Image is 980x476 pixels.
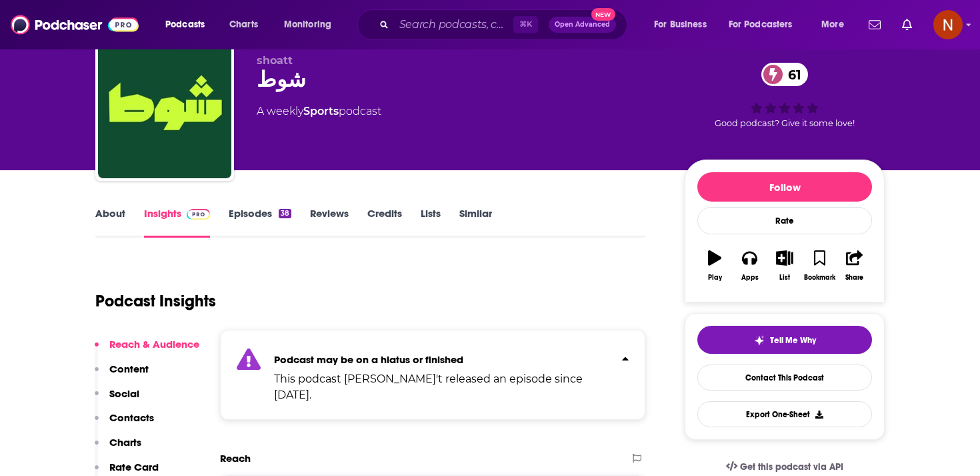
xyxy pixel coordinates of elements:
[11,12,139,37] img: Podchaser - Follow, Share and Rate Podcasts
[257,103,381,120] div: A weekly podcast
[645,14,723,35] button: open menu
[708,274,722,282] div: Play
[697,172,872,202] button: Follow
[720,14,812,35] button: open menu
[257,54,293,67] span: shoatt
[229,15,258,34] span: Charts
[685,54,885,137] div: 61Good podcast? Give it some love!
[804,274,835,282] div: Bookmark
[221,14,266,35] a: Charts
[897,13,917,36] a: Show notifications dropdown
[98,45,231,178] img: شوط
[770,335,816,346] span: Tell Me Why
[95,363,149,387] button: Content
[837,242,872,290] button: Share
[310,207,349,238] a: Reviews
[591,8,615,21] span: New
[697,365,872,391] a: Contact This Podcast
[284,15,331,34] span: Monitoring
[812,14,861,35] button: open menu
[229,207,291,238] a: Episodes38
[274,371,611,403] p: This podcast [PERSON_NAME]'t released an episode since [DATE].
[220,452,251,465] h2: Reach
[95,411,154,436] button: Contacts
[729,15,793,34] span: For Podcasters
[95,207,125,238] a: About
[279,209,291,218] div: 38
[654,15,707,34] span: For Business
[274,353,463,366] strong: Podcast may be on a hiatus or finished
[715,118,855,128] span: Good podcast? Give it some love!
[275,14,349,35] button: open menu
[697,242,732,290] button: Play
[459,207,492,238] a: Similar
[95,436,141,461] button: Charts
[549,17,616,33] button: Open AdvancedNew
[802,242,837,290] button: Bookmark
[767,242,802,290] button: List
[513,16,538,33] span: ⌘ K
[779,274,790,282] div: List
[754,335,765,346] img: tell me why sparkle
[109,411,154,424] p: Contacts
[697,401,872,427] button: Export One-Sheet
[845,274,863,282] div: Share
[109,436,141,449] p: Charts
[933,10,963,39] button: Show profile menu
[761,63,808,86] a: 61
[303,105,339,117] a: Sports
[740,461,843,473] span: Get this podcast via API
[95,291,216,311] h1: Podcast Insights
[109,387,139,400] p: Social
[933,10,963,39] img: User Profile
[775,63,808,86] span: 61
[697,207,872,234] div: Rate
[555,21,610,28] span: Open Advanced
[109,363,149,375] p: Content
[732,242,767,290] button: Apps
[165,15,205,34] span: Podcasts
[144,207,210,238] a: InsightsPodchaser Pro
[156,14,222,35] button: open menu
[421,207,441,238] a: Lists
[933,10,963,39] span: Logged in as AdelNBM
[95,387,139,412] button: Social
[220,330,645,420] section: Click to expand status details
[394,14,513,35] input: Search podcasts, credits, & more...
[367,207,402,238] a: Credits
[863,13,886,36] a: Show notifications dropdown
[109,338,199,350] p: Reach & Audience
[370,9,640,40] div: Search podcasts, credits, & more...
[95,338,199,363] button: Reach & Audience
[187,209,210,220] img: Podchaser Pro
[821,15,844,34] span: More
[109,461,159,473] p: Rate Card
[697,326,872,354] button: tell me why sparkleTell Me Why
[741,274,759,282] div: Apps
